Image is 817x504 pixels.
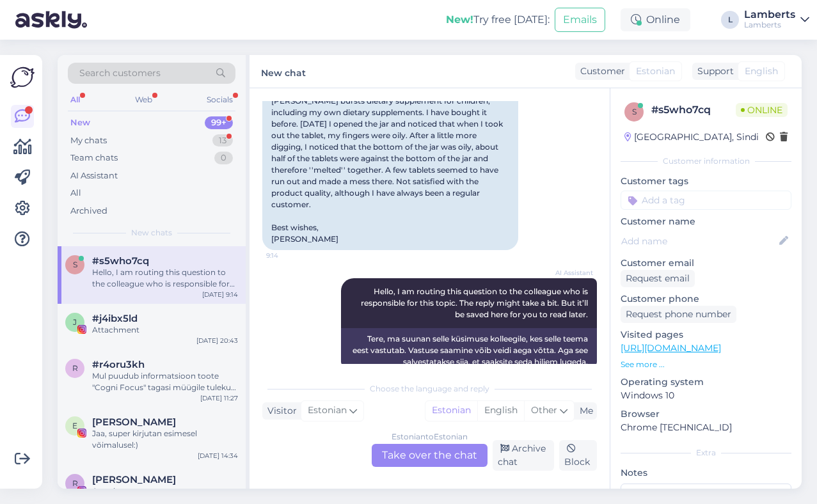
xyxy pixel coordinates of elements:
[92,416,176,428] span: EMMA TAMMEMÄGI
[132,91,155,108] div: Web
[73,260,77,269] span: s
[621,342,721,354] a: [URL][DOMAIN_NAME]
[621,421,791,434] p: Chrome [TECHNICAL_ID]
[621,270,695,287] div: Request email
[425,401,477,420] div: Estonian
[575,65,625,78] div: Customer
[92,324,238,336] div: Attachment
[205,116,233,129] div: 99+
[736,103,788,117] span: Online
[745,65,778,78] span: English
[79,67,161,80] span: Search customers
[545,268,593,278] span: AI Assistant
[372,444,488,467] div: Take over the chat
[621,215,791,228] p: Customer name
[92,370,238,393] div: Mul puudub informatsioon toote "Cogni Focus" tagasi müügile tuleku kohta. [PERSON_NAME] sellest [...
[73,317,77,327] span: j
[621,389,791,402] p: Windows 10
[68,91,83,108] div: All
[70,116,90,129] div: New
[70,169,118,182] div: AI Assistant
[744,10,809,30] a: LambertsLamberts
[575,404,593,418] div: Me
[92,485,238,497] div: Attachment
[651,102,736,118] div: # s5who7cq
[198,451,238,461] div: [DATE] 14:34
[446,13,473,26] b: New!
[621,234,777,248] input: Add name
[266,251,314,260] span: 9:14
[621,306,736,323] div: Request phone number
[92,313,138,324] span: #j4ibx5ld
[72,421,77,430] span: E
[262,383,597,395] div: Choose the language and reply
[70,205,107,217] div: Archived
[621,175,791,188] p: Customer tags
[559,440,597,471] div: Block
[632,107,637,116] span: s
[493,440,554,471] div: Archive chat
[92,428,238,451] div: Jaa, super kirjutan esimesel võimalusel:)
[636,65,675,78] span: Estonian
[196,336,238,345] div: [DATE] 20:43
[361,287,590,319] span: Hello, I am routing this question to the colleague who is responsible for this topic. The reply m...
[531,404,557,416] span: Other
[92,255,149,267] span: #s5who7cq
[621,407,791,421] p: Browser
[341,328,597,373] div: Tere, ma suunan selle küsimuse kolleegile, kes selle teema eest vastutab. Vastuse saamine võib ve...
[624,130,759,144] div: [GEOGRAPHIC_DATA], Sindi
[261,63,306,80] label: New chat
[92,359,145,370] span: #r4oru3kh
[621,155,791,167] div: Customer information
[744,20,795,30] div: Lamberts
[392,431,468,443] div: Estonian to Estonian
[262,404,297,418] div: Visitor
[621,292,791,306] p: Customer phone
[70,187,81,200] div: All
[621,466,791,480] p: Notes
[92,267,238,290] div: Hello, I am routing this question to the colleague who is responsible for this topic. The reply m...
[70,134,107,147] div: My chats
[621,256,791,270] p: Customer email
[621,8,690,31] div: Online
[621,375,791,389] p: Operating system
[72,478,78,488] span: R
[131,227,172,239] span: New chats
[202,290,238,299] div: [DATE] 9:14
[262,67,518,250] div: Hello! I have such a problem. I ordered Omega 3 for kids, [PERSON_NAME] bursts dietary supplement...
[621,447,791,459] div: Extra
[744,10,795,20] div: Lamberts
[692,65,734,78] div: Support
[308,404,347,418] span: Estonian
[446,12,550,28] div: Try free [DATE]:
[200,393,238,403] div: [DATE] 11:27
[10,65,35,90] img: Askly Logo
[70,152,118,164] div: Team chats
[212,134,233,147] div: 13
[204,91,235,108] div: Socials
[621,359,791,370] p: See more ...
[72,363,78,373] span: r
[721,11,739,29] div: L
[621,191,791,210] input: Add a tag
[92,474,176,485] span: Regina Oja
[621,328,791,342] p: Visited pages
[477,401,524,420] div: English
[555,8,605,32] button: Emails
[214,152,233,164] div: 0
